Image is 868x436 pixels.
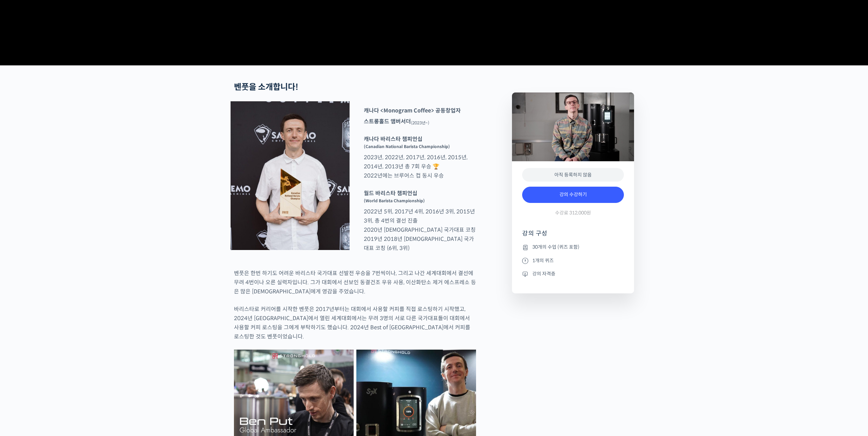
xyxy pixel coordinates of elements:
[87,215,130,232] a: 설정
[2,215,45,232] a: 홈
[522,168,624,182] div: 아직 등록하지 않음
[21,225,25,230] span: 홈
[522,256,624,265] li: 1개의 퀴즈
[105,225,113,230] span: 설정
[555,210,591,216] span: 수강료 312,000원
[522,229,624,243] h4: 강의 구성
[234,82,476,92] h2: 벤풋을 소개합니다!
[522,187,624,203] a: 강의 수강하기
[364,190,417,197] strong: 월드 바리스타 챔피언십
[360,189,479,253] p: 2022년 5위, 2017년 4위, 2016년 3위, 2015년 3위, 총 4번의 결선 진출 2020년 [DEMOGRAPHIC_DATA] 국가대표 코칭 2019년 2018년 ...
[364,118,411,125] strong: 스트롱홀드 앰버서더
[364,107,461,114] strong: 캐나다 <Monogram Coffee> 공동창업자
[364,198,425,203] sup: (World Barista Championship)
[234,269,476,296] p: 벤풋은 한번 하기도 어려운 바리스타 국가대표 선발전 우승을 7번씩이나, 그리고 나간 세계대회에서 결선에 무려 4번이나 오른 실력자입니다. 그가 대회에서 선보인 동결건조 우유 ...
[360,134,479,180] p: 2023년, 2022년, 2017년, 2016년, 2015년, 2014년, 2013년 총 7회 우승 🏆 2022년에는 브루어스 컵 동시 우승
[364,144,450,149] sup: (Canadian National Barista Championship)
[522,270,624,278] li: 강의 자격증
[62,225,70,231] span: 대화
[234,305,476,341] p: 바리스타로 커리어를 시작한 벤풋은 2017년부터는 대회에서 사용할 커피를 직접 로스팅하기 시작했고, 2024년 [GEOGRAPHIC_DATA]에서 열린 세계대회에서는 무려 3...
[411,120,429,125] sub: (2023년~)
[364,136,422,143] strong: 캐나다 바리스타 챔피언십
[45,215,87,232] a: 대화
[522,243,624,251] li: 30개의 수업 (퀴즈 포함)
